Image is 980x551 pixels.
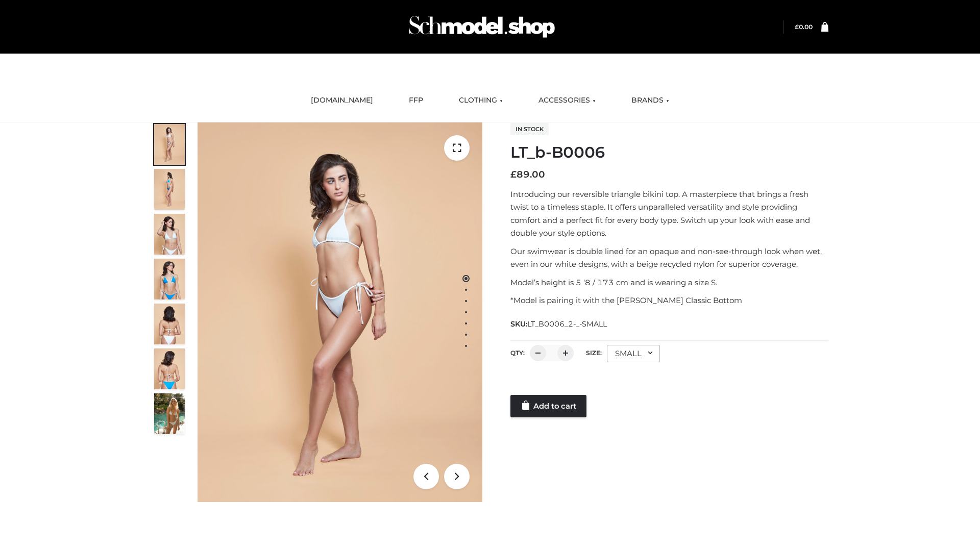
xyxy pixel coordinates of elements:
[154,259,185,299] img: ArielClassicBikiniTop_CloudNine_AzureSky_OW114ECO_4-scaled.jpg
[586,349,602,357] label: Size:
[154,304,185,344] img: ArielClassicBikiniTop_CloudNine_AzureSky_OW114ECO_7-scaled.jpg
[154,124,185,165] img: ArielClassicBikiniTop_CloudNine_AzureSky_OW114ECO_1-scaled.jpg
[795,23,813,31] bdi: 0.00
[510,169,517,180] span: £
[401,89,431,112] a: FFP
[451,89,510,112] a: CLOTHING
[510,349,525,357] label: QTY:
[624,89,677,112] a: BRANDS
[198,122,482,502] img: ArielClassicBikiniTop_CloudNine_AzureSky_OW114ECO_1
[795,23,799,31] span: £
[795,23,813,31] a: £0.00
[510,276,828,289] p: Model’s height is 5 ‘8 / 173 cm and is wearing a size S.
[154,348,185,389] img: ArielClassicBikiniTop_CloudNine_AzureSky_OW114ECO_8-scaled.jpg
[510,245,828,271] p: Our swimwear is double lined for an opaque and non-see-through look when wet, even in our white d...
[510,318,608,330] span: SKU:
[154,393,185,434] img: Arieltop_CloudNine_AzureSky2.jpg
[607,345,660,362] div: SMALL
[405,7,558,47] img: Schmodel Admin 964
[510,395,586,417] a: Add to cart
[510,143,828,162] h1: LT_b-B0006
[527,319,607,329] span: LT_B0006_2-_-SMALL
[303,89,381,112] a: [DOMAIN_NAME]
[510,169,545,180] bdi: 89.00
[510,294,828,307] p: *Model is pairing it with the [PERSON_NAME] Classic Bottom
[510,123,549,135] span: In stock
[154,169,185,210] img: ArielClassicBikiniTop_CloudNine_AzureSky_OW114ECO_2-scaled.jpg
[510,188,828,240] p: Introducing our reversible triangle bikini top. A masterpiece that brings a fresh twist to a time...
[531,89,603,112] a: ACCESSORIES
[154,214,185,255] img: ArielClassicBikiniTop_CloudNine_AzureSky_OW114ECO_3-scaled.jpg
